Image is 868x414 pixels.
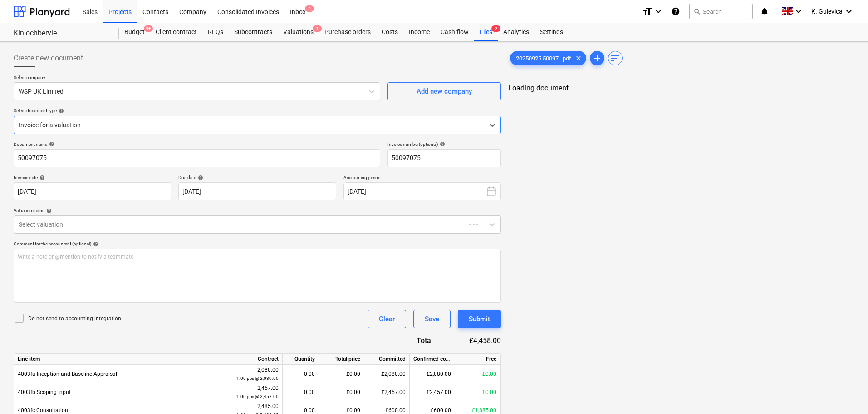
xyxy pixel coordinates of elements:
[14,208,501,214] div: Valuation name
[823,370,868,414] iframe: Chat Widget
[305,5,314,12] span: 4
[223,366,279,383] div: 2,080.00
[811,8,843,15] span: K. Gulevica
[843,6,854,17] i: keyboard_arrow_down
[671,6,680,17] i: Knowledge base
[219,354,283,365] div: Contract
[760,6,769,17] i: notifications
[144,25,153,32] span: 9+
[403,23,435,41] a: Income
[178,175,336,180] div: Due date
[14,182,171,200] input: Invoice date not specified
[387,149,501,167] input: Invoice number
[119,23,150,41] div: Budget
[57,108,64,114] span: help
[508,84,854,92] div: Loading document...
[28,315,121,323] p: Do not send to accounting integration
[14,241,501,247] div: Comment for the accountant (optional)
[592,53,603,64] span: add
[364,365,410,383] div: £2,080.00
[343,175,501,182] p: Accounting period
[653,6,664,17] i: keyboard_arrow_down
[319,354,364,365] div: Total price
[319,23,376,41] a: Purchase orders
[236,394,279,399] small: 1.00 pcs @ 2,457.00
[14,108,501,114] div: Select document type
[178,182,336,200] input: Due date not specified
[313,25,322,32] span: 1
[18,371,117,377] span: 4003fa Inception and Baseline Appraisal
[438,141,445,147] span: help
[14,141,380,147] div: Document name
[474,23,498,41] a: Files2
[376,23,403,41] a: Costs
[410,354,455,365] div: Confirmed costs
[410,383,455,401] div: £2,457.00
[364,354,410,365] div: Committed
[447,335,501,346] div: £4,458.00
[18,407,68,414] span: 4003fc Consultation
[435,23,474,41] a: Cash flow
[498,23,535,41] a: Analytics
[44,208,52,214] span: help
[379,313,395,325] div: Clear
[455,365,500,383] div: £0.00
[610,53,621,64] span: sort
[229,23,278,41] a: Subcontracts
[119,23,150,41] a: Budget9+
[491,25,500,32] span: 2
[535,23,569,41] a: Settings
[223,384,279,401] div: 2,457.00
[474,23,498,41] div: Files
[510,51,586,65] div: 20250925 50097...pdf
[364,383,410,401] div: £2,457.00
[425,313,439,325] div: Save
[455,383,500,401] div: £0.00
[319,383,364,401] div: £0.00
[458,310,501,328] button: Submit
[196,175,203,180] span: help
[793,6,804,17] i: keyboard_arrow_down
[47,141,54,147] span: help
[469,313,490,325] div: Submit
[343,182,501,200] button: [DATE]
[14,75,380,82] p: Select company
[202,23,229,41] a: RFQs
[38,175,45,180] span: help
[150,23,202,41] a: Client contract
[573,53,584,64] span: clear
[14,175,171,180] div: Invoice date
[387,141,501,147] div: Invoice number (optional)
[14,149,380,167] input: Document name
[410,365,455,383] div: £2,080.00
[278,23,319,41] a: Valuations1
[18,389,71,395] span: 4003fb Scoping Input
[283,365,319,383] div: 0.00
[693,8,701,15] span: search
[417,85,472,97] div: Add new company
[283,354,319,365] div: Quantity
[278,23,319,41] div: Valuations
[689,4,753,19] button: Search
[236,376,279,381] small: 1.00 pcs @ 2,080.00
[413,310,451,328] button: Save
[642,6,653,17] i: format_size
[14,354,219,365] div: Line-item
[510,55,577,62] span: 20250925 50097...pdf
[14,29,108,38] div: Kinlochbervie
[283,383,319,401] div: 0.00
[383,335,447,346] div: Total
[91,241,98,247] span: help
[387,82,501,100] button: Add new company
[455,354,500,365] div: Free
